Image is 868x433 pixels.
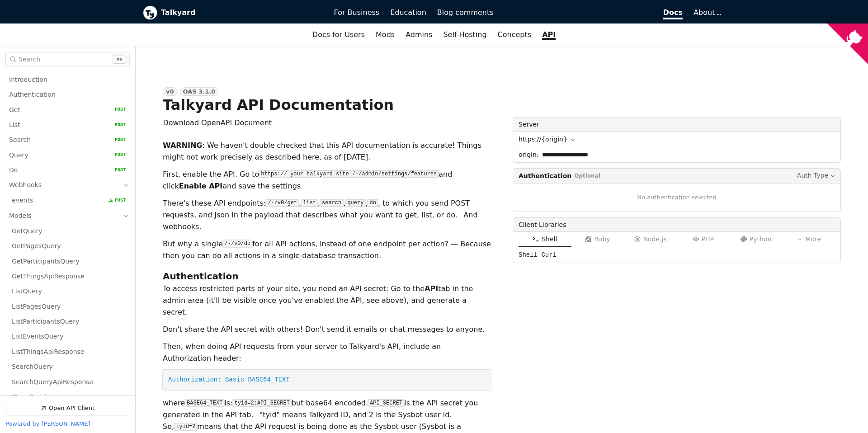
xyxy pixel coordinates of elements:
[12,194,126,208] a: events POST
[9,88,126,102] a: Authentication
[161,7,321,19] b: Talkyard
[782,232,835,247] button: More
[5,401,130,415] a: Open API Client
[693,8,720,17] a: About
[539,150,840,160] input: origin
[108,137,126,143] span: POST
[513,117,841,132] label: Server
[572,172,602,180] span: Optional
[750,235,772,243] span: Python
[12,390,126,404] a: ManyQueries
[519,135,567,144] span: https://{origin}
[163,117,272,129] button: Download OpenAPI Document
[9,121,20,129] p: List
[163,169,491,192] p: First, enable the API. Go to and click and save the settings.
[163,341,491,364] p: Then, when doing API requests from your server to Talkyard's API, include an Authorization header:
[9,73,126,87] a: Introduction
[12,345,126,359] a: ListThingsApiResponse
[12,254,126,268] a: GetParticipantsQuery
[390,8,426,17] span: Education
[513,132,840,147] button: https://{origin}
[163,87,177,96] div: v0
[19,56,40,63] span: Search
[185,400,224,407] code: BASE64_TEXT
[163,324,491,335] p: Don't share the API secret with others! Don't send it emails or chat messages to anyone.
[163,141,481,161] i: : We haven't double checked that this API documentation is accurate! Things might not work precis...
[12,362,53,371] p: SearchQuery
[499,5,689,20] a: Docs
[233,400,292,407] code: tyid=2:API_SECRET
[9,209,113,223] a: Models
[9,90,56,99] p: Authentication
[12,330,126,344] a: ListEventsQuery
[320,199,343,207] code: search
[9,163,126,177] a: Do POST
[114,56,125,64] kbd: k
[12,227,42,235] p: GetQuery
[163,96,394,113] h1: Talkyard API Documentation
[805,235,821,243] span: More
[117,57,120,63] span: ⌘
[9,151,28,160] p: Query
[12,333,63,341] p: ListEventsQuery
[663,8,683,19] span: Docs
[9,148,126,162] a: Query POST
[12,287,42,296] p: ListQuery
[9,179,113,193] a: Webhooks
[12,393,53,401] p: ManyQueries
[12,300,126,314] a: ListPagesQuery
[368,400,404,407] code: API_SECRET
[370,27,400,42] a: Mods
[12,257,80,266] p: GetParticipantsQuery
[329,5,385,20] a: For Business
[108,167,126,174] span: POST
[9,212,31,220] p: Models
[9,181,42,190] p: Webhooks
[163,141,203,150] b: WARNING
[143,5,321,20] a: Talkyard logoTalkyard
[168,376,290,383] span: Authorization: Basic BASE64_TEXT
[513,183,841,212] div: No authentication selected
[12,302,61,311] p: ListPagesQuery
[492,27,537,42] a: Concepts
[12,224,126,238] a: GetQuery
[9,133,126,147] a: Search POST
[180,87,219,96] div: OAS 3.1.0
[9,106,20,114] p: Get
[12,269,126,283] a: GetThingsApiResponse
[5,421,90,428] a: Powered by [PERSON_NAME]
[12,378,93,386] p: SearchQueryApiResponse
[537,27,561,42] a: API
[12,360,126,374] a: SearchQuery
[12,272,85,281] p: GetThingsApiResponse
[9,103,126,117] a: Get POST
[9,118,126,132] a: List POST
[108,198,126,204] span: POST
[594,235,610,243] span: Ruby
[259,170,439,178] code: https:// your talkyard site /-/admin/settings/features
[513,147,539,162] span: origin
[12,197,33,205] p: events
[334,8,380,17] span: For Business
[12,242,61,250] p: GetPagesQuery
[513,247,841,263] div: Shell Curl
[9,75,47,84] p: Introduction
[438,27,492,42] a: Self-Hosting
[12,317,79,326] p: ListParticipantsQuery
[519,171,571,180] span: Authentication
[385,5,432,20] a: Education
[542,235,557,243] span: Shell
[163,238,491,262] p: But why a single for all API actions, instead of one endpoint per action? — Because then you can ...
[163,283,491,318] p: To access restricted parts of your site, you need an API secret: Go to the tab in the admin area ...
[702,235,714,243] span: PHP
[174,423,197,430] code: tyid=2
[12,315,126,329] a: ListParticipantsQuery
[12,375,126,389] a: SearchQueryApiResponse
[223,240,253,247] code: /-/v0/do
[163,198,491,233] p: There's these API endpoints: , , , , , to which you send POST requests, and json in the payload t...
[179,182,223,190] strong: Enable API
[425,284,438,293] strong: API
[163,270,491,283] h2: Authentication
